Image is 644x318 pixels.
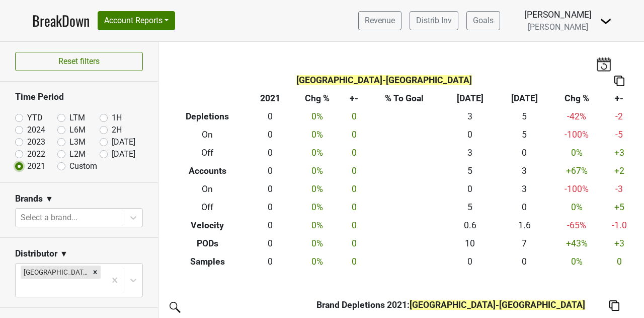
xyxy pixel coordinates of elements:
td: 3 [443,108,498,126]
td: 0 % [292,198,343,216]
label: [DATE] [112,148,135,160]
td: 0 % [292,108,343,126]
td: 0 [343,108,366,126]
td: 0 % [551,144,602,162]
td: 0 [249,234,292,252]
td: 0 % [292,162,343,180]
td: 0 % [292,216,343,234]
th: +- [602,90,636,108]
th: 2021 [249,90,292,108]
th: On [166,180,249,199]
label: Custom [69,160,97,172]
td: 0 [343,180,366,199]
th: Velocity [166,216,249,234]
label: L2M [69,148,86,160]
img: last_updated_date [596,57,611,71]
td: 0 % [292,144,343,162]
label: 2H [112,124,122,136]
span: [GEOGRAPHIC_DATA]-[GEOGRAPHIC_DATA] [410,300,585,310]
td: 0 [443,180,498,199]
td: 10 [443,234,498,252]
th: Accounts [166,162,249,180]
td: 0 % [551,252,602,271]
th: Chg % [551,90,602,108]
td: 0 % [292,234,343,252]
td: 0.6 [443,216,498,234]
label: 2024 [27,124,45,136]
td: -1.0 [602,216,636,234]
a: BreakDown [32,10,90,31]
th: PODs [166,234,249,252]
td: 0 [343,198,366,216]
th: On [166,126,249,144]
label: L6M [69,124,86,136]
label: 2021 [27,160,45,172]
td: 0 [343,144,366,162]
img: filter [166,298,182,314]
td: 0 [343,162,366,180]
div: [GEOGRAPHIC_DATA]-[GEOGRAPHIC_DATA] [21,266,90,279]
span: [PERSON_NAME] [528,22,588,32]
td: 3 [497,162,551,180]
img: Copy to clipboard [609,300,619,311]
td: -100 % [551,180,602,199]
th: Samples [166,252,249,271]
label: 2023 [27,136,45,148]
td: 0 [343,126,366,144]
td: -65 % [551,216,602,234]
td: 0 [497,144,551,162]
td: 3 [497,180,551,199]
td: 0 [343,252,366,271]
span: [GEOGRAPHIC_DATA]-[GEOGRAPHIC_DATA] [296,75,472,85]
td: -42 % [551,108,602,126]
label: LTM [69,112,85,124]
div: [PERSON_NAME] [524,8,592,21]
td: 0 [249,108,292,126]
th: Depletions [166,108,249,126]
label: 1H [112,112,122,124]
td: 0 % [292,126,343,144]
label: L3M [69,136,86,148]
th: % To Goal [366,90,443,108]
td: 0 [249,198,292,216]
td: 0 [602,252,636,271]
th: Chg % [292,90,343,108]
td: 0 [249,162,292,180]
div: Remove High Road-IL [90,266,101,279]
button: Account Reports [98,11,175,30]
label: 2022 [27,148,45,160]
td: 0 [343,234,366,252]
td: -2 [602,108,636,126]
td: 0 [249,180,292,199]
td: 0 [497,252,551,271]
td: 5 [443,198,498,216]
span: ▼ [60,248,68,260]
td: +5 [602,198,636,216]
td: 1.6 [497,216,551,234]
td: 0 [249,216,292,234]
td: 0 % [292,180,343,199]
td: 0 % [292,252,343,271]
a: Goals [466,11,500,30]
td: 0 [443,252,498,271]
td: 5 [497,126,551,144]
td: -3 [602,180,636,199]
img: Dropdown Menu [600,15,612,27]
th: +- [343,90,366,108]
h3: Brands [15,194,43,204]
td: 3 [443,144,498,162]
h3: Time Period [15,92,143,102]
td: 0 [497,198,551,216]
td: 5 [443,162,498,180]
td: +3 [602,234,636,252]
th: Off [166,144,249,162]
th: [DATE] [497,90,551,108]
label: YTD [27,112,43,124]
td: 0 % [551,198,602,216]
td: 0 [343,216,366,234]
a: Distrib Inv [410,11,458,30]
td: 0 [443,126,498,144]
td: +2 [602,162,636,180]
td: -100 % [551,126,602,144]
td: 0 [249,126,292,144]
